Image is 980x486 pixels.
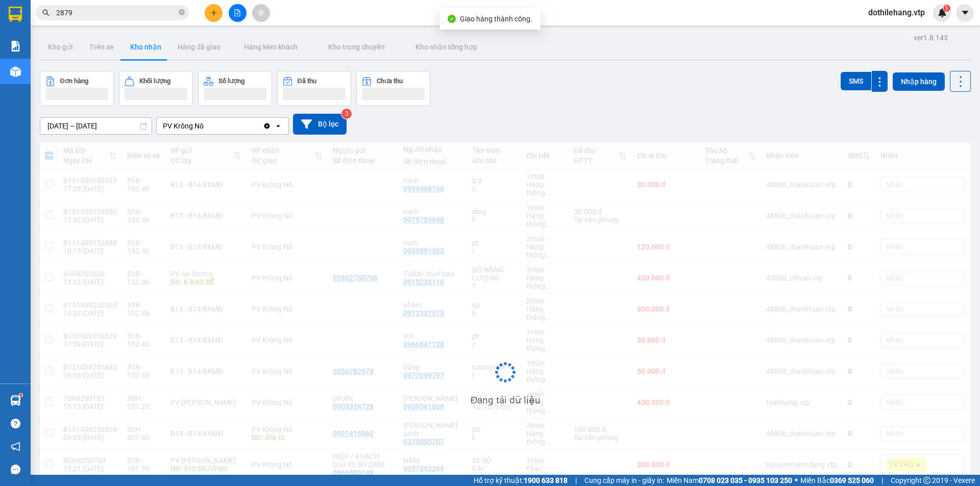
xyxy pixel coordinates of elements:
[377,78,403,85] div: Chưa thu
[210,9,217,16] span: plus
[943,5,950,12] sup: 1
[328,43,385,51] span: Kho trung chuyển
[205,121,206,131] input: Selected PV Krông Nô.
[263,122,271,130] svg: Clear value
[341,109,352,119] sup: 3
[448,15,456,23] span: check-circle
[584,475,664,486] span: Cung cấp máy in - giấy in:
[40,118,152,134] input: Select a date range.
[10,71,21,86] span: Nơi gửi:
[938,8,947,17] img: icon-new-feature
[40,35,81,59] button: Kho gửi
[471,393,541,408] div: Đang tải dữ liệu
[60,78,88,85] div: Đơn hàng
[78,71,94,86] span: Nơi nhận:
[205,4,223,22] button: plus
[81,35,122,59] button: Trên xe
[10,23,23,48] img: logo
[42,9,50,16] span: search
[139,78,170,85] div: Khối lượng
[257,9,264,16] span: aim
[274,122,282,130] svg: open
[914,32,948,43] div: ver 1.8.143
[11,419,20,428] span: question-circle
[244,43,298,51] span: Hàng kèm khách
[575,475,577,486] span: |
[298,78,316,85] div: Đã thu
[103,71,119,77] span: VP 214
[860,6,933,19] span: dothilehang.vtp
[97,46,144,54] span: 08:17:51 [DATE]
[460,15,532,23] span: Giao hàng thành công.
[122,35,169,59] button: Kho nhận
[415,43,477,51] span: Kho nhận tổng hợp
[169,35,229,59] button: Hàng đã giao
[11,465,20,474] span: message
[474,475,568,486] span: Hỗ trợ kỹ thuật:
[795,478,798,482] span: ⚪️
[19,394,22,397] sup: 1
[356,71,430,106] button: Chưa thu
[234,9,241,16] span: file-add
[229,4,247,22] button: file-add
[10,66,21,77] img: warehouse-icon
[293,114,347,135] button: Bộ lọc
[945,5,948,12] span: 1
[179,9,185,15] span: close-circle
[11,442,20,451] span: notification
[35,61,118,69] strong: BIÊN NHẬN GỬI HÀNG HOÁ
[10,41,21,52] img: solution-icon
[524,476,568,484] strong: 1900 633 818
[119,71,193,106] button: Khối lượng
[923,477,930,484] span: copyright
[893,72,945,91] button: Nhập hàng
[179,8,185,18] span: close-circle
[40,71,114,106] button: Đơn hàng
[198,71,272,106] button: Số lượng
[881,475,883,486] span: |
[667,475,792,486] span: Miền Nam
[103,38,144,46] span: KN09250322
[163,121,204,131] div: PV Krông Nô
[27,16,83,55] strong: CÔNG TY TNHH [GEOGRAPHIC_DATA] 214 QL13 - P.26 - Q.BÌNH THẠNH - TP HCM 1900888606
[956,4,974,22] button: caret-down
[841,72,871,90] button: SMS
[961,8,970,17] span: caret-down
[699,476,792,484] strong: 0708 023 035 - 0935 103 250
[252,4,270,22] button: aim
[277,71,351,106] button: Đã thu
[10,395,21,406] img: warehouse-icon
[9,7,22,22] img: logo-vxr
[800,475,874,486] span: Miền Bắc
[830,476,874,484] strong: 0369 525 060
[56,7,177,18] input: Tìm tên, số ĐT hoặc mã đơn
[218,78,244,85] div: Số lượng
